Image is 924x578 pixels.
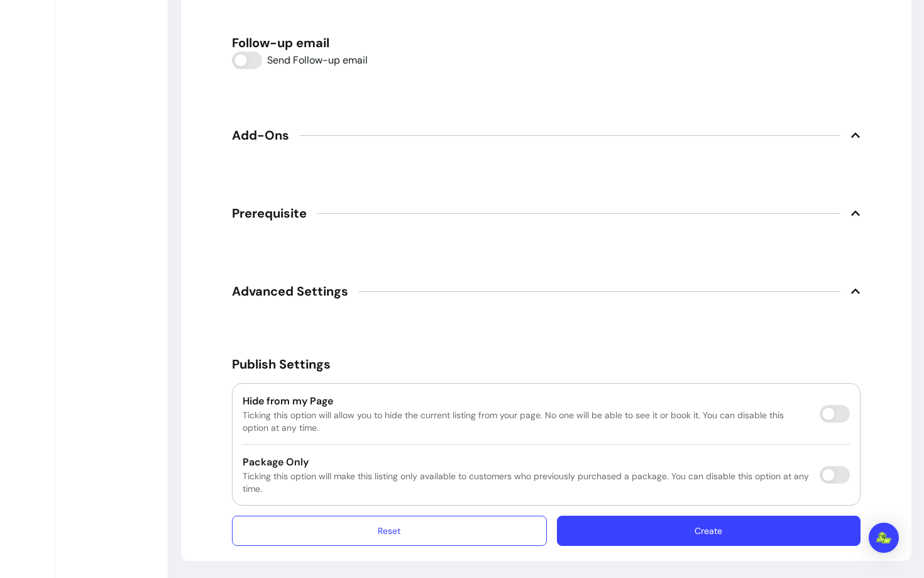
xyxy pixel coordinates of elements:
input: Send Follow-up email [232,52,368,69]
span: Advanced Settings [232,282,348,300]
button: Create [557,516,861,546]
p: Ticking this option will make this listing only available to customers who previously purchased a... [243,470,810,495]
p: Ticking this option will allow you to hide the current listing from your page. No one will be abl... [243,409,810,434]
p: Package Only [243,455,810,470]
button: Reset [232,516,547,546]
h5: Publish Settings [232,355,861,373]
span: Add-Ons [232,126,289,144]
p: Hide from my Page [243,394,810,409]
span: Prerequisite [232,204,307,222]
div: Open Intercom Messenger [869,523,899,553]
h5: Follow-up email [232,34,861,52]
